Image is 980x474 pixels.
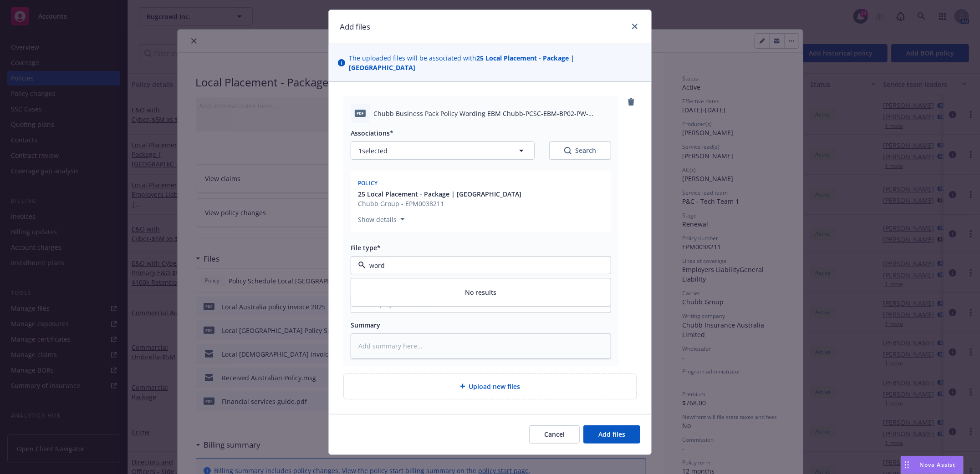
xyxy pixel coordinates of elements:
[351,321,380,329] span: Summary
[343,373,637,399] div: Upload new files
[351,279,611,307] span: No results
[366,261,592,270] input: Filter by keyword
[469,382,521,391] span: Upload new files
[901,456,913,474] div: Drag to move
[901,456,964,474] button: Nova Assist
[920,461,956,469] span: Nova Assist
